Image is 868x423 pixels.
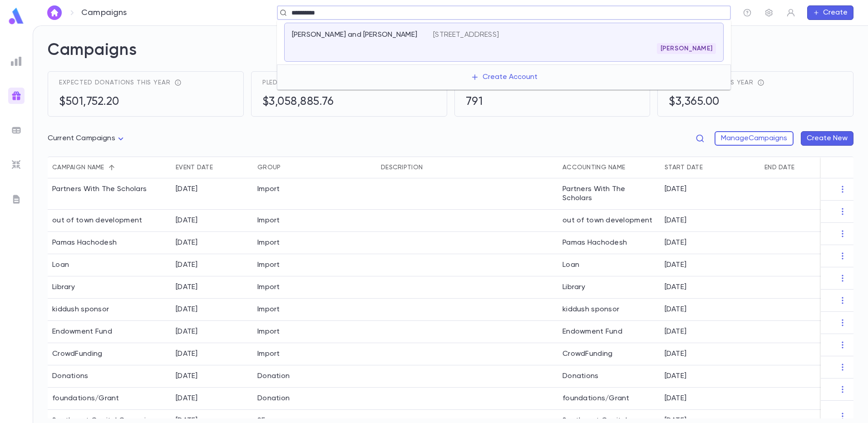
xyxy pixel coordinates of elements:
[257,305,280,314] div: Import
[176,394,198,403] div: 11/13/2024
[764,157,794,178] div: End Date
[558,321,660,343] div: Endowment Fund
[11,125,22,136] img: batches_grey.339ca447c9d9533ef1741baa751efc33.svg
[52,305,109,314] div: kiddush sponsor
[176,372,198,381] div: 11/13/2024
[257,394,290,403] div: Donation
[292,30,417,39] p: [PERSON_NAME] and [PERSON_NAME]
[253,157,376,178] div: Group
[11,90,22,101] img: campaigns_gradient.17ab1fa96dd0f67c2e976ce0b3818124.svg
[52,394,119,403] div: foundations/Grant
[669,95,764,109] h5: $3,365.00
[660,157,760,178] div: Start Date
[48,135,115,142] span: Current Campaigns
[665,283,686,292] p: [DATE]
[176,185,198,194] div: 11/13/2024
[52,372,89,381] div: Donations
[176,216,198,225] div: 11/13/2024
[11,159,22,170] img: imports_grey.530a8a0e642e233f2baf0ef88e8c9fcb.svg
[760,157,860,178] div: End Date
[176,305,198,314] div: 11/13/2024
[433,30,499,39] p: [STREET_ADDRESS]
[558,157,660,178] div: Accounting Name
[657,45,716,52] span: [PERSON_NAME]
[257,238,280,247] div: Import
[466,95,563,109] h5: 791
[665,185,686,194] p: [DATE]
[807,5,853,20] button: Create
[281,160,295,175] button: Sort
[754,79,764,86] div: total receivables - total income
[52,327,112,336] div: Endowment Fund
[423,160,437,175] button: Sort
[49,9,60,16] img: home_white.a664292cf8c1dea59945f0da9f25487c.svg
[703,160,717,175] button: Sort
[562,157,625,178] div: Accounting Name
[665,372,686,381] p: [DATE]
[665,305,686,314] p: [DATE]
[7,7,25,25] img: logo
[52,349,102,359] div: CrowdFunding
[558,388,660,410] div: foundations/Grant
[176,157,213,178] div: Event Date
[52,185,147,194] div: Partners With The Scholars
[257,157,281,178] div: Group
[665,394,686,403] p: [DATE]
[262,95,366,109] h5: $3,058,885.76
[213,160,227,175] button: Sort
[257,185,280,194] div: Import
[171,157,253,178] div: Event Date
[558,178,660,210] div: Partners With The Scholars
[794,160,809,175] button: Sort
[665,216,686,225] p: [DATE]
[52,238,117,247] div: Pamas Hachodesh
[104,160,119,175] button: Sort
[464,69,545,86] button: Create Account
[257,261,280,270] div: Import
[558,343,660,365] div: CrowdFunding
[176,327,198,336] div: 11/13/2024
[558,299,660,321] div: kiddush sponsor
[11,194,22,205] img: letters_grey.7941b92b52307dd3b8a917253454ce1c.svg
[665,349,686,359] p: [DATE]
[558,254,660,276] div: Loan
[665,157,703,178] div: Start Date
[801,131,853,146] button: Create New
[48,40,853,71] h2: Campaigns
[52,157,104,178] div: Campaign name
[257,327,280,336] div: Import
[665,327,686,336] p: [DATE]
[257,372,290,381] div: Donation
[381,157,423,178] div: Description
[59,79,171,86] span: Expected donations this year
[176,261,198,270] div: 11/13/2024
[176,238,198,247] div: 11/13/2024
[665,238,686,247] p: [DATE]
[715,131,794,146] button: ManageCampaigns
[558,232,660,254] div: Pamas Hachodesh
[257,283,280,292] div: Import
[48,157,171,178] div: Campaign name
[625,160,640,175] button: Sort
[59,95,182,109] h5: $501,752.20
[52,283,75,292] div: Library
[48,130,126,148] div: Current Campaigns
[376,157,558,178] div: Description
[558,210,660,232] div: out of town development
[176,283,198,292] div: 11/13/2024
[262,79,366,86] span: Pledges current campaigns
[257,349,280,359] div: Import
[52,261,69,270] div: Loan
[558,365,660,388] div: Donations
[558,276,660,299] div: Library
[176,349,198,359] div: 11/13/2024
[11,56,22,67] img: reports_grey.c525e4749d1bce6a11f5fe2a8de1b229.svg
[52,216,142,225] div: out of town development
[81,8,127,18] p: Campaigns
[257,216,280,225] div: Import
[665,261,686,270] p: [DATE]
[171,79,182,86] div: reflects total pledges + recurring donations expected throughout the year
